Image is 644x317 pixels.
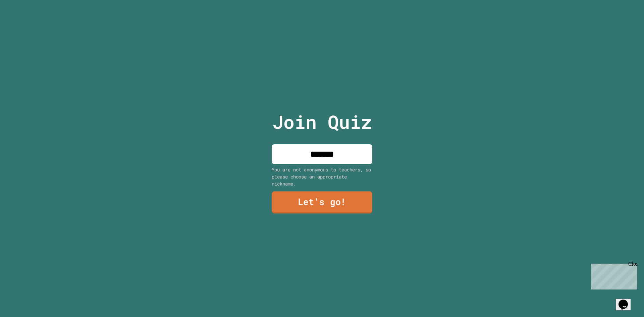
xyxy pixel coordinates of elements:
p: Join Quiz [272,108,372,136]
a: Let's go! [272,192,372,214]
div: You are not anonymous to teachers, so please choose an appropriate nickname. [272,166,372,187]
iframe: chat widget [616,290,637,310]
div: Chat with us now!Close [3,3,46,43]
iframe: chat widget [588,261,637,289]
